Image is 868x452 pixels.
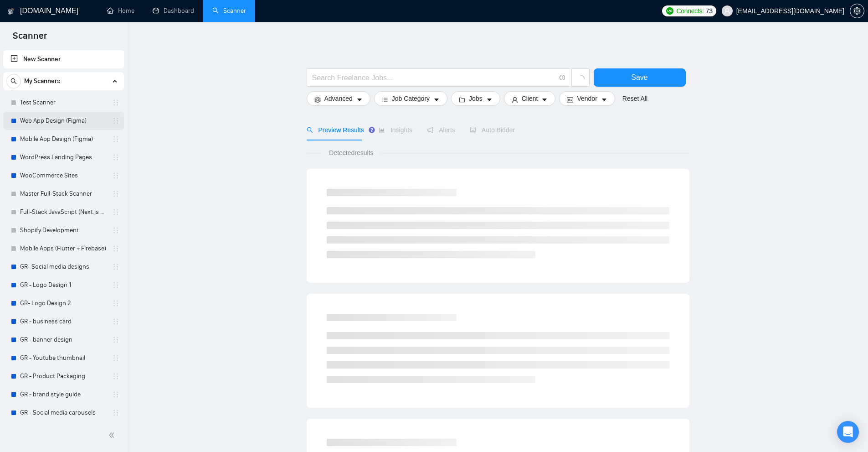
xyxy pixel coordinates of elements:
span: Insights [379,126,412,134]
a: GR - Logo Design 1 [20,276,107,294]
span: holder [112,391,119,398]
button: barsJob Categorycaret-down [374,91,447,106]
span: holder [112,172,119,179]
span: Save [631,72,647,83]
span: robot [470,127,476,133]
span: holder [112,318,119,325]
span: search [307,127,313,133]
span: 73 [706,6,713,16]
span: Alerts [427,126,455,134]
span: Detected results [323,148,380,158]
button: setting [850,4,864,18]
li: New Scanner [3,50,124,68]
span: Job Category [392,94,430,104]
a: homeHome [107,7,134,15]
button: idcardVendorcaret-down [559,91,615,106]
span: holder [112,300,119,307]
button: search [6,74,21,88]
span: folder [459,96,465,103]
span: Auto Bidder [470,126,515,134]
span: Vendor [577,94,597,104]
span: info-circle [560,75,565,81]
span: Connects: [676,6,704,16]
span: caret-down [541,96,548,103]
span: search [7,78,21,84]
span: loading [576,75,585,83]
button: folderJobscaret-down [451,91,500,106]
span: setting [850,7,864,15]
span: holder [112,409,119,416]
span: caret-down [433,96,440,103]
span: holder [112,281,119,289]
span: setting [314,96,321,103]
span: holder [112,208,119,216]
a: Full-Stack JavaScript (Next.js + MERN) [20,203,107,221]
a: dashboardDashboard [153,7,194,15]
span: holder [112,99,119,106]
span: holder [112,263,119,270]
span: Scanner [5,29,54,48]
span: holder [112,245,119,252]
span: Client [522,94,538,104]
span: user [512,96,518,103]
a: Master Full-Stack Scanner [20,185,107,203]
a: GR- Social media designs [20,258,107,276]
span: caret-down [356,96,363,103]
button: settingAdvancedcaret-down [307,91,370,106]
input: Search Freelance Jobs... [312,72,555,83]
span: holder [112,373,119,380]
a: setting [850,7,864,15]
span: holder [112,135,119,143]
a: Test Scanner [20,94,107,112]
a: GR - Social media carousels [20,404,107,422]
div: Open Intercom Messenger [837,421,859,443]
a: GR- Logo Design 2 [20,294,107,312]
a: GR - Product Packaging [20,367,107,385]
span: Advanced [324,94,353,104]
a: GR - Youtube thumbnail [20,349,107,367]
span: area-chart [379,127,385,133]
span: notification [427,127,433,133]
a: WordPress Landing Pages [20,148,107,166]
span: double-left [108,431,118,440]
span: holder [112,354,119,362]
a: Mobile App Design (Figma) [20,130,107,148]
a: GR - brand style guide [20,385,107,404]
span: bars [382,96,388,103]
span: My Scanners [24,72,60,90]
span: caret-down [486,96,493,103]
a: GR - business card [20,312,107,331]
a: searchScanner [212,7,246,15]
a: Mobile Apps (Flutter + Firebase) [20,239,107,258]
button: userClientcaret-down [504,91,556,106]
span: holder [112,336,119,343]
a: WooCommerce Sites [20,166,107,185]
span: holder [112,117,119,125]
span: holder [112,154,119,161]
span: Jobs [469,94,483,104]
button: Save [594,68,686,87]
div: Tooltip anchor [368,126,376,134]
img: upwork-logo.png [666,7,673,15]
span: idcard [567,96,573,103]
a: New Scanner [10,50,117,68]
a: GR - banner design [20,331,107,349]
a: Shopify Development [20,221,107,239]
span: Preview Results [307,126,364,134]
span: holder [112,190,119,197]
span: user [724,8,730,14]
a: Web App Design (Figma) [20,112,107,130]
span: holder [112,227,119,234]
a: Reset All [622,94,647,104]
span: caret-down [601,96,607,103]
img: logo [8,4,14,19]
